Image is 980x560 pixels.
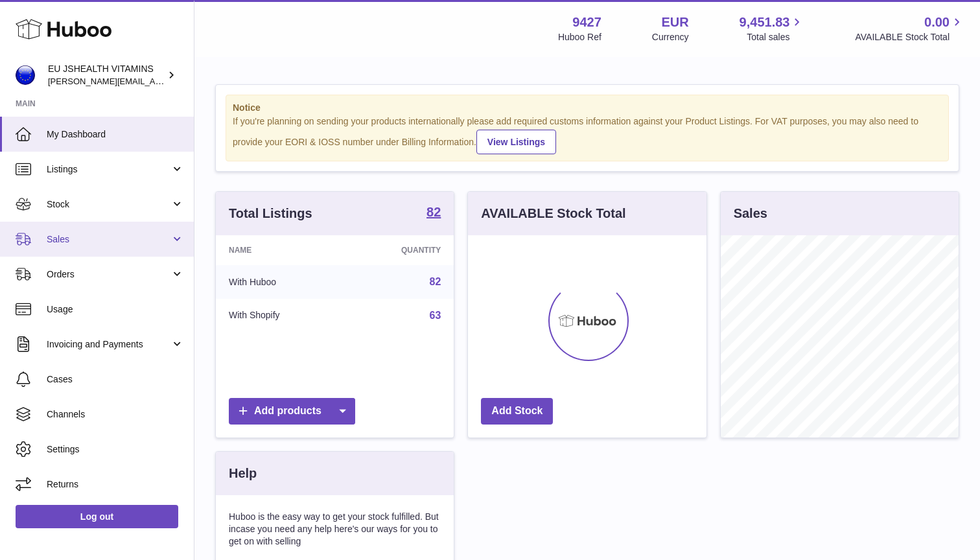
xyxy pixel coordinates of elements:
th: Quantity [344,235,454,265]
a: View Listings [476,130,556,154]
strong: 9427 [572,14,601,31]
div: If you're planning on sending your products internationally please add required customs informati... [233,115,942,154]
span: Sales [47,233,170,246]
span: 0.00 [924,14,950,31]
span: Listings [47,163,170,176]
a: 82 [426,205,441,221]
a: 82 [430,276,441,287]
span: Invoicing and Payments [47,338,170,351]
a: Log out [16,505,178,528]
span: Channels [47,408,184,421]
a: 9,451.83 Total sales [740,14,805,43]
a: 63 [430,310,441,321]
a: Add Stock [481,398,553,425]
th: Name [216,235,344,265]
span: [PERSON_NAME][EMAIL_ADDRESS][DOMAIN_NAME] [48,76,260,86]
strong: EUR [661,14,688,31]
h3: Help [229,465,257,482]
div: Currency [652,31,689,43]
div: EU JSHEALTH VITAMINS [48,63,165,87]
h3: Sales [734,205,767,222]
span: Returns [47,478,184,491]
strong: 82 [426,205,441,218]
div: Huboo Ref [558,31,601,43]
p: Huboo is the easy way to get your stock fulfilled. But incase you need any help here's our ways f... [229,511,441,548]
a: Add products [229,398,355,425]
span: Total sales [747,31,804,43]
td: With Huboo [216,265,344,299]
span: My Dashboard [47,128,184,141]
span: 9,451.83 [740,14,790,31]
td: With Shopify [216,299,344,332]
a: 0.00 AVAILABLE Stock Total [855,14,964,43]
strong: Notice [233,102,942,114]
img: laura@jessicasepel.com [16,65,35,85]
span: Cases [47,373,184,386]
h3: AVAILABLE Stock Total [481,205,625,222]
span: Usage [47,303,184,316]
span: AVAILABLE Stock Total [855,31,964,43]
h3: Total Listings [229,205,312,222]
span: Orders [47,268,170,281]
span: Stock [47,198,170,211]
span: Settings [47,443,184,456]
